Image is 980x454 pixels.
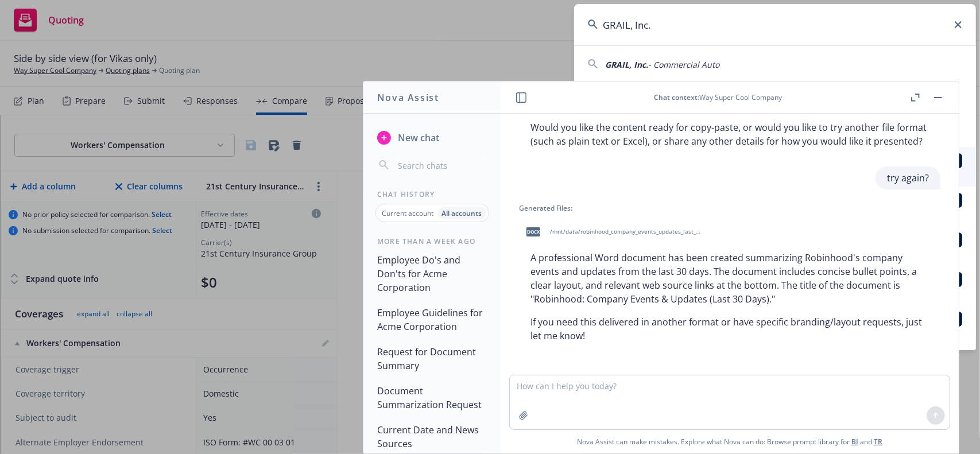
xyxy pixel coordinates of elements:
p: Would you like the content ready for copy-paste, or would you like to try another file format (su... [530,121,929,148]
span: /mnt/data/robinhood_company_events_updates_last_30_days.docx [550,228,700,235]
div: More than a week ago [363,236,501,246]
p: A professional Word document has been created summarizing Robinhood's company events and updates ... [530,251,929,306]
input: Search chats [396,157,487,173]
div: Generated Files: [519,203,940,213]
div: Chat History [363,189,501,199]
span: - Commercial Auto [648,59,719,70]
span: New chat [396,131,439,145]
p: Current account [382,208,434,218]
span: Nova Assist can make mistakes. Explore what Nova can do: Browse prompt library for and [505,430,954,453]
button: New chat [373,127,491,148]
span: GRAIL, Inc. [605,59,648,70]
button: Document Summarization Request [373,381,491,415]
p: If you need this delivered in another format or have specific branding/layout requests, just let ... [530,315,929,343]
div: : Way Super Cool Company [528,92,908,102]
button: Request for Document Summary [373,342,491,376]
p: All accounts [442,208,482,218]
button: Employee Guidelines for Acme Corporation [373,302,491,337]
a: BI [851,437,858,447]
p: try again? [887,171,929,185]
h1: Nova Assist [377,91,439,104]
span: Chat context [654,92,698,102]
div: docx/mnt/data/robinhood_company_events_updates_last_30_days.docx [519,218,703,246]
button: Current Date and News Sources [373,420,491,454]
a: TR [874,437,882,447]
input: Search... [574,4,976,45]
button: Employee Do's and Don'ts for Acme Corporation [373,250,491,298]
span: docx [526,227,540,236]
